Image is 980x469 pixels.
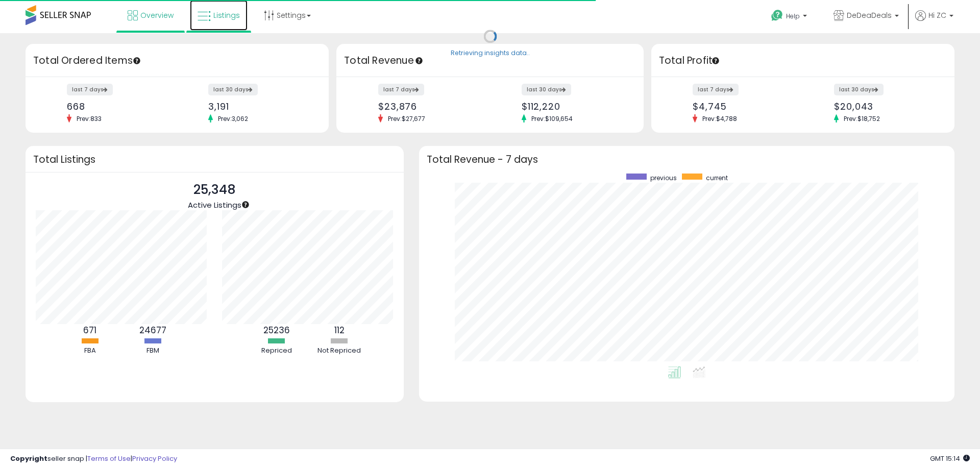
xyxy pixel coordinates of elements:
span: DeDeaDeals [847,10,892,20]
h3: Total Revenue - 7 days [427,156,947,163]
label: last 7 days [693,84,739,95]
label: last 30 days [522,84,571,95]
div: seller snap | | [10,454,177,464]
span: Overview [140,10,174,20]
div: Tooltip anchor [132,56,141,65]
label: last 7 days [378,84,424,95]
label: last 30 days [834,84,884,95]
span: Hi ZC [928,10,946,20]
div: FBM [122,346,183,356]
div: $112,220 [522,101,626,112]
div: $23,876 [378,101,482,112]
h3: Total Ordered Items [33,54,321,68]
span: 2025-08-13 15:14 GMT [930,454,970,463]
span: Prev: $109,654 [526,114,578,123]
span: Prev: $18,752 [839,114,885,123]
div: Tooltip anchor [414,56,424,65]
label: last 7 days [67,84,113,95]
a: Help [763,2,817,33]
span: Prev: $27,677 [383,114,430,123]
div: Retrieving insights data.. [451,49,530,58]
h3: Total Profit [659,54,947,68]
strong: Copyright [10,454,47,463]
div: 668 [67,101,169,112]
a: Hi ZC [915,10,953,33]
span: Prev: 3,062 [213,114,253,123]
div: FBA [59,346,120,356]
div: $4,745 [693,101,795,112]
span: previous [650,174,677,182]
b: 24677 [139,324,166,336]
b: 112 [334,324,345,336]
div: $20,043 [834,101,937,112]
div: Not Repriced [309,346,370,356]
div: Tooltip anchor [711,56,720,65]
div: Tooltip anchor [241,200,250,209]
label: last 30 days [208,84,258,95]
h3: Total Listings [33,156,396,163]
i: Get Help [771,9,783,22]
a: Privacy Policy [132,454,177,463]
span: current [706,174,728,182]
h3: Total Revenue [344,54,636,68]
a: Terms of Use [87,454,131,463]
b: 25236 [263,324,290,336]
span: Prev: $4,788 [697,114,742,123]
span: Listings [213,10,240,20]
span: Active Listings [188,200,241,210]
div: 3,191 [208,101,311,112]
b: 671 [83,324,96,336]
div: Repriced [246,346,307,356]
span: Prev: 833 [71,114,107,123]
span: Help [786,12,800,20]
p: 25,348 [188,180,241,200]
